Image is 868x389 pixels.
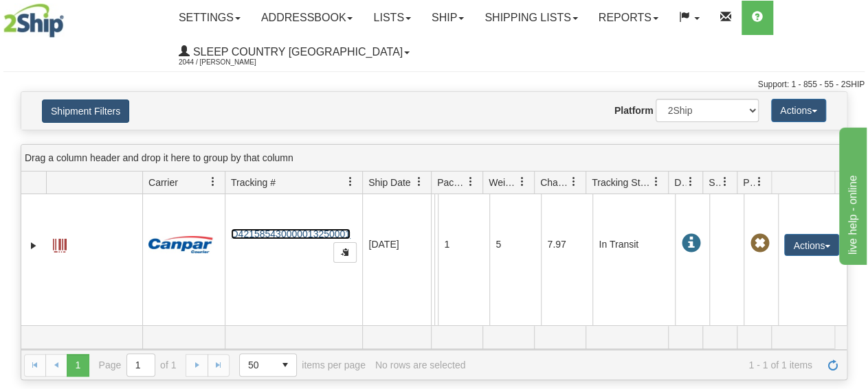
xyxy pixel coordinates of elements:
a: Label [53,233,67,255]
span: Page of 1 [99,353,177,377]
a: Ship [421,1,474,35]
td: [PERSON_NAME] [PERSON_NAME] CA QC MONTREAL H2S 1J7 [434,164,438,325]
div: live help - online [10,8,127,25]
a: Lists [363,1,421,35]
a: Shipment Issues filter column settings [713,170,737,193]
span: Delivery Status [674,176,686,189]
span: Carrier [148,176,178,189]
span: items per page [239,353,366,377]
span: Page sizes drop down [239,353,297,377]
span: select [274,354,296,376]
div: grid grouping header [21,145,847,172]
span: Pickup Status [743,176,755,189]
a: Weight filter column settings [511,170,534,193]
span: In Transit [681,234,700,253]
a: Settings [168,1,251,35]
span: Tracking # [231,176,276,189]
a: D421585430000013250001 [231,228,350,239]
a: Ship Date filter column settings [408,170,431,193]
a: Sleep Country [GEOGRAPHIC_DATA] 2044 / [PERSON_NAME] [168,35,420,69]
a: Delivery Status filter column settings [679,170,702,193]
span: Ship Date [368,176,410,189]
span: Pickup Not Assigned [750,234,769,253]
td: In Transit [592,164,675,325]
a: Expand [27,239,41,252]
td: Sleep Country [GEOGRAPHIC_DATA] Shipping department [GEOGRAPHIC_DATA] [GEOGRAPHIC_DATA] [GEOGRAPH... [431,164,434,325]
span: 1 - 1 of 1 items [475,359,812,370]
div: No rows are selected [375,359,466,370]
span: Weight [489,176,518,189]
a: Reports [588,1,669,35]
button: Actions [771,99,826,122]
span: 2044 / [PERSON_NAME] [179,56,282,69]
span: Packages [437,176,466,189]
div: Support: 1 - 855 - 55 - 2SHIP [3,79,865,91]
iframe: chat widget [836,124,867,264]
input: Page 1 [127,354,155,376]
img: 14 - Canpar [148,236,213,253]
a: Charge filter column settings [562,170,586,193]
a: Tracking # filter column settings [339,170,362,193]
span: Page 1 [67,354,89,376]
button: Copy to clipboard [333,242,357,263]
a: Packages filter column settings [459,170,482,193]
button: Shipment Filters [42,99,129,123]
a: Addressbook [251,1,364,35]
td: 5 [489,164,541,325]
td: 1 [438,164,489,325]
span: Charge [540,176,569,189]
span: Sleep Country [GEOGRAPHIC_DATA] [190,46,403,58]
td: 7.97 [541,164,592,325]
a: Carrier filter column settings [201,170,225,193]
span: Tracking Status [592,176,652,189]
img: logo2044.jpg [3,3,64,38]
a: Tracking Status filter column settings [645,170,668,193]
a: Refresh [822,354,844,376]
span: 50 [248,358,266,372]
a: Shipping lists [474,1,588,35]
span: Shipment Issues [709,176,720,189]
label: Platform [614,104,654,117]
td: [DATE] [362,164,431,325]
a: Pickup Status filter column settings [748,170,771,193]
button: Actions [784,234,839,256]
